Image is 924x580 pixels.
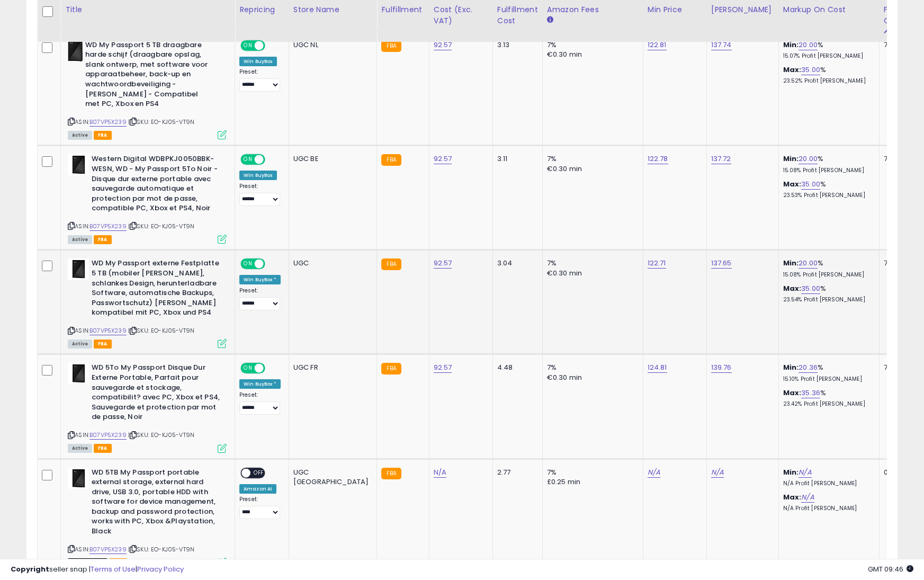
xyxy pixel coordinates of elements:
p: N/A Profit [PERSON_NAME] [783,480,871,487]
a: 139.76 [711,362,732,373]
a: N/A [711,467,724,478]
span: OFF [250,468,267,477]
b: WD My Passport externe Festplatte 5 TB (mobiler [PERSON_NAME], schlankes Design, herunterladbare ... [92,258,220,320]
b: WD My Passport 5 TB draagbare harde schijf (draagbare opslag, slank ontwerp, met software voor ap... [85,40,214,112]
div: % [783,180,871,199]
b: Min: [783,362,799,372]
a: 20.00 [799,40,818,50]
a: B07VP5X239 [89,326,127,335]
img: 31wvuKk07iL._SL40_.jpg [68,154,89,175]
span: OFF [264,155,281,164]
a: N/A [434,467,446,478]
small: FBA [381,40,401,52]
div: 78 [884,363,917,372]
span: FBA [94,235,112,244]
div: Preset: [239,68,281,92]
b: Western Digital WDBPKJ0050BBK-WESN, WD - My Passport 5To Noir - Disque dur externe portable avec ... [92,154,220,216]
small: FBA [381,154,401,166]
a: Privacy Policy [137,564,184,574]
div: % [783,363,871,382]
a: 92.57 [434,154,452,164]
b: Max: [783,65,802,75]
div: Preset: [239,183,281,207]
p: 15.07% Profit [PERSON_NAME] [783,52,871,60]
p: N/A Profit [PERSON_NAME] [783,505,871,512]
a: N/A [799,467,811,478]
div: ASIN: [68,258,227,347]
span: All listings currently available for purchase on Amazon [68,340,92,349]
div: Cost (Exc. VAT) [434,4,488,26]
a: B07VP5X239 [89,222,127,231]
p: 23.52% Profit [PERSON_NAME] [783,77,871,85]
div: 7% [547,363,635,372]
div: 3.11 [497,154,534,164]
b: WD 5To My Passport Disque Dur Externe Portable, Parfait pour sauvegarde et stockage, compatibilit... [92,363,220,424]
div: 7% [547,468,635,477]
div: % [783,154,871,174]
a: 35.00 [801,179,820,190]
a: 122.71 [648,258,666,269]
div: 3.04 [497,258,534,268]
div: ASIN: [68,154,227,243]
div: Preset: [239,496,281,520]
span: | SKU: EO-KJ05-VT9N [128,431,194,439]
a: 124.81 [648,362,667,373]
p: 23.54% Profit [PERSON_NAME] [783,296,871,304]
a: 137.65 [711,258,732,269]
div: % [783,388,871,408]
span: ON [241,364,255,373]
div: Win BuyBox * [239,379,281,389]
small: Amazon Fees. [547,15,553,25]
div: Fulfillment Cost [497,4,538,26]
a: N/A [648,467,660,478]
div: % [783,65,871,85]
a: 20.00 [799,258,818,269]
span: All listings currently available for purchase on Amazon [68,444,92,453]
p: 15.08% Profit [PERSON_NAME] [783,167,871,174]
a: B07VP5X239 [89,545,127,554]
span: OFF [264,41,281,50]
b: Min: [783,258,799,268]
span: 2025-09-7 09:46 GMT [868,564,913,574]
div: Store Name [293,4,373,15]
div: 78 [884,258,917,268]
small: FBA [381,468,401,479]
a: Terms of Use [91,564,136,574]
div: 78 [884,154,917,164]
span: OFF [264,260,281,269]
p: 15.08% Profit [PERSON_NAME] [783,271,871,279]
b: Max: [783,388,802,398]
p: 23.42% Profit [PERSON_NAME] [783,400,871,408]
div: £0.25 min [547,477,635,487]
a: 137.72 [711,154,731,164]
b: Min: [783,154,799,164]
div: UGC FR [293,363,369,372]
a: 20.00 [799,154,818,164]
div: Preset: [239,287,281,311]
a: 35.00 [801,65,820,75]
span: FBA [94,340,112,349]
div: [PERSON_NAME] [711,4,774,15]
img: 31wvuKk07iL._SL40_.jpg [68,258,89,280]
span: ON [241,155,255,164]
span: | SKU: EO-KJ05-VT9N [128,326,194,335]
b: Min: [783,40,799,50]
p: 15.10% Profit [PERSON_NAME] [783,376,871,383]
a: 20.36 [799,362,818,373]
span: | SKU: EO-KJ05-VT9N [128,222,194,230]
div: UGC [293,258,369,268]
img: 31ikJH1ETgL._SL40_.jpg [68,363,89,384]
span: All listings currently available for purchase on Amazon [68,235,92,244]
div: 4.48 [497,363,534,372]
div: ASIN: [68,40,227,139]
div: 3.13 [497,40,534,50]
div: UGC [GEOGRAPHIC_DATA] [293,468,369,487]
div: Amazon Fees [547,4,639,15]
div: UGC BE [293,154,369,164]
div: Fulfillable Quantity [884,4,920,26]
b: Max: [783,283,802,293]
a: 122.81 [648,40,667,50]
span: ON [241,41,255,50]
b: WD 5TB My Passport portable external storage, external hard drive, USB 3.0, portable HDD with sof... [92,468,220,539]
div: Win BuyBox [239,171,277,180]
